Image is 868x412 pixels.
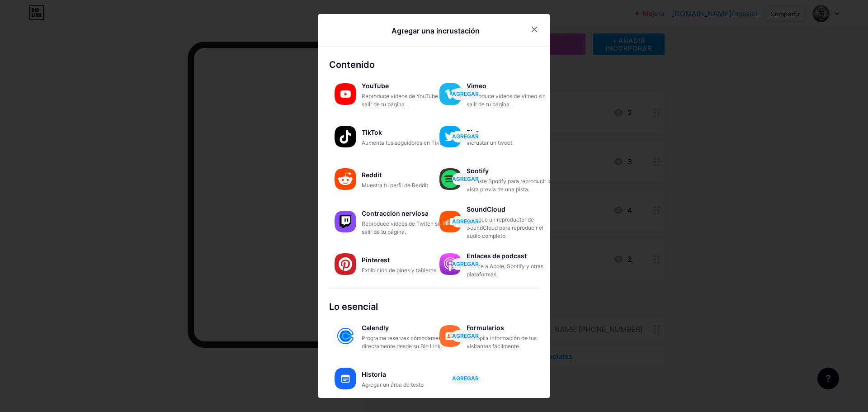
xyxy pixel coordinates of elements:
[452,173,479,185] button: AGREGAR
[329,59,375,70] font: Contenido
[467,263,543,278] font: Enlace a Apple, Spotify y otras plataformas.
[452,332,479,339] font: AGREGAR
[362,171,382,179] font: Reddit
[467,216,543,239] font: Agregue un reproductor de SoundCloud para reproducir el audio completo.
[452,88,479,100] button: AGREGAR
[452,375,479,382] font: AGREGAR
[335,325,356,347] img: calendly
[452,175,479,182] font: AGREGAR
[362,267,436,274] font: Exhibición de pines y tableros
[362,82,389,90] font: YouTube
[452,373,479,384] button: AGREGAR
[452,90,479,97] font: AGREGAR
[467,128,479,136] font: Piar
[335,83,356,105] img: YouTube
[362,335,447,350] font: Programe reservas cómodamente directamente desde su Bio Link.
[335,211,356,232] img: contracción nerviosa
[329,301,378,312] font: Lo esencial
[439,325,461,347] img: formularios
[362,209,429,217] font: Contracción nerviosa
[439,211,461,232] img: nube de sonido
[439,253,461,275] img: enlaces de podcast
[452,133,479,140] font: AGREGAR
[467,178,552,193] font: Incruste Spotify para reproducir la vista previa de una pista.
[362,128,382,136] font: TikTok
[362,139,448,146] font: Aumenta tus seguidores en TikTok
[467,93,546,108] font: Reproduce videos de Vimeo sin salir de tu página.
[362,93,447,108] font: Reproduce videos de YouTube sin salir de tu página.
[467,335,537,350] font: Recopila información de tus visitantes fácilmente
[452,258,479,270] button: AGREGAR
[439,83,461,105] img: Vimeo
[452,216,479,227] button: AGREGAR
[362,182,428,189] font: Muestra tu perfil de Reddit
[439,168,461,190] img: Spotify
[467,205,505,213] font: SoundCloud
[335,126,356,147] img: Tik Tok
[452,218,479,225] font: AGREGAR
[467,82,486,90] font: Vimeo
[392,26,480,35] font: Agregar una incrustación
[439,126,461,147] img: gorjeo
[362,324,389,331] font: Calendly
[467,139,514,146] font: Incrustar un tweet.
[467,252,527,260] font: Enlaces de podcast
[452,131,479,142] button: AGREGAR
[362,381,424,388] font: Agregar un área de texto
[335,168,356,190] img: Reddit
[452,260,479,267] font: AGREGAR
[362,370,386,378] font: Historia
[467,167,489,175] font: Spotify
[335,253,356,275] img: Pinterest
[335,368,356,389] img: historia
[467,324,504,331] font: Formularios
[362,256,390,264] font: Pinterest
[452,330,479,342] button: AGREGAR
[362,220,442,235] font: Reproduce videos de Twitch sin salir de tu página.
